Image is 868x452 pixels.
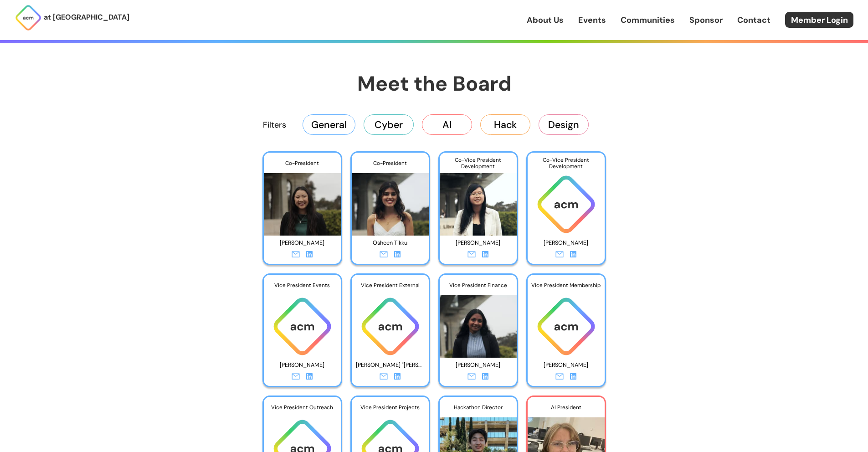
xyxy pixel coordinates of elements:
[440,166,517,236] img: Photo of Angela Hu
[539,114,589,134] button: Design
[532,358,601,372] p: [PERSON_NAME]
[352,275,429,296] div: Vice President External
[528,173,605,236] img: ACM logo
[528,295,605,358] img: ACM logo
[15,4,42,31] img: ACM Logo
[216,70,653,97] h1: Meet the Board
[440,288,517,358] img: Photo of Shreya Nagunuri
[440,153,517,174] div: Co-Vice President Development
[444,236,513,250] p: [PERSON_NAME]
[356,236,425,250] p: Osheen Tikku
[264,153,341,174] div: Co-President
[440,275,517,296] div: Vice President Finance
[621,14,675,26] a: Communities
[444,358,513,372] p: [PERSON_NAME]
[528,275,605,296] div: Vice President Membership
[785,12,853,28] a: Member Login
[268,358,337,372] p: [PERSON_NAME]
[303,114,355,134] button: General
[356,358,425,372] p: [PERSON_NAME] "[PERSON_NAME]" [PERSON_NAME]
[352,295,429,358] img: ACM logo
[440,397,517,418] div: Hackathon Director
[528,397,605,418] div: AI President
[352,166,429,236] img: Photo of Osheen Tikku
[264,275,341,296] div: Vice President Events
[352,397,429,418] div: Vice President Projects
[44,11,129,23] p: at [GEOGRAPHIC_DATA]
[263,119,286,131] p: Filters
[737,14,770,26] a: Contact
[480,114,530,134] button: Hack
[578,14,606,26] a: Events
[352,153,429,174] div: Co-President
[264,397,341,418] div: Vice President Outreach
[528,153,605,174] div: Co-Vice President Development
[527,14,564,26] a: About Us
[264,166,341,236] img: Photo of Murou Wang
[264,295,341,358] img: ACM logo
[268,236,337,250] p: [PERSON_NAME]
[364,114,414,134] button: Cyber
[689,14,723,26] a: Sponsor
[15,4,129,31] a: at [GEOGRAPHIC_DATA]
[532,236,601,250] p: [PERSON_NAME]
[422,114,472,134] button: AI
